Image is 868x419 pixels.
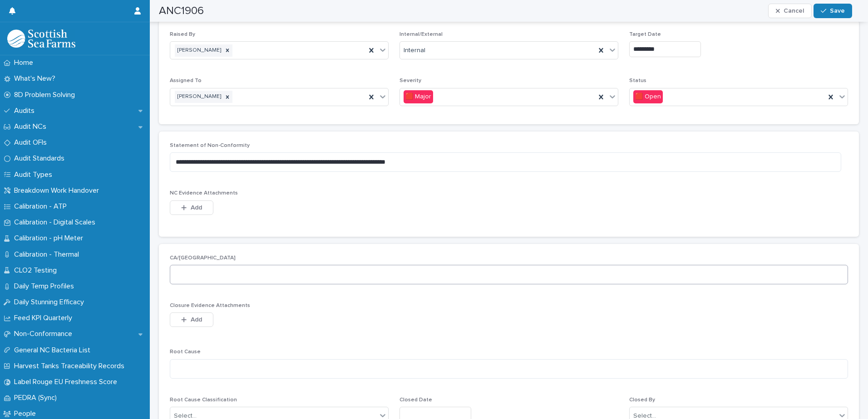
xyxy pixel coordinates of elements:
[10,266,64,275] p: CLO2 Testing
[399,32,443,37] span: Internal/External
[7,29,75,48] img: mMrefqRFQpe26GRNOUkG
[10,394,64,402] p: PEDRA (Sync)
[10,171,59,179] p: Audit Types
[10,58,40,67] p: Home
[768,4,812,18] button: Cancel
[10,346,98,355] p: General NC Bacteria List
[170,78,202,83] span: Assigned To
[404,90,433,103] div: 🟥 Major
[10,234,90,243] p: Calibration - pH Meter
[10,378,124,386] p: Label Rouge EU Freshness Score
[170,200,213,215] button: Add
[10,138,54,147] p: Audit OFIs
[399,397,432,403] span: Closed Date
[10,330,79,338] p: Non-Conformance
[175,91,222,103] div: [PERSON_NAME]
[170,143,250,148] span: Statement of Non-Conformity
[633,90,663,103] div: 🟥 Open
[170,397,237,403] span: Root Cause Classification
[10,314,79,322] p: Feed KPI Quarterly
[170,349,201,355] span: Root Cause
[784,8,804,14] span: Cancel
[629,78,646,83] span: Status
[10,122,54,131] p: Audit NCs
[10,202,74,211] p: Calibration - ATP
[629,32,661,37] span: Target Date
[399,78,421,83] span: Severity
[629,397,655,403] span: Closed By
[10,250,86,259] p: Calibration - Thermal
[404,46,425,55] span: Internal
[170,312,213,327] button: Add
[10,107,42,115] p: Audits
[10,74,63,83] p: What's New?
[830,8,845,14] span: Save
[170,32,195,37] span: Raised By
[175,44,222,57] div: [PERSON_NAME]
[10,282,81,291] p: Daily Temp Profiles
[10,409,43,418] p: People
[159,5,204,18] h2: ANC1906
[191,317,202,323] span: Add
[10,186,106,195] p: Breakdown Work Handover
[170,303,250,308] span: Closure Evidence Attachments
[191,205,202,211] span: Add
[170,190,238,196] span: NC Evidence Attachments
[10,154,72,163] p: Audit Standards
[10,298,91,307] p: Daily Stunning Efficacy
[814,4,852,18] button: Save
[10,218,103,227] p: Calibration - Digital Scales
[10,91,82,99] p: 8D Problem Solving
[170,255,236,261] span: CA/[GEOGRAPHIC_DATA]
[10,362,132,370] p: Harvest Tanks Traceability Records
